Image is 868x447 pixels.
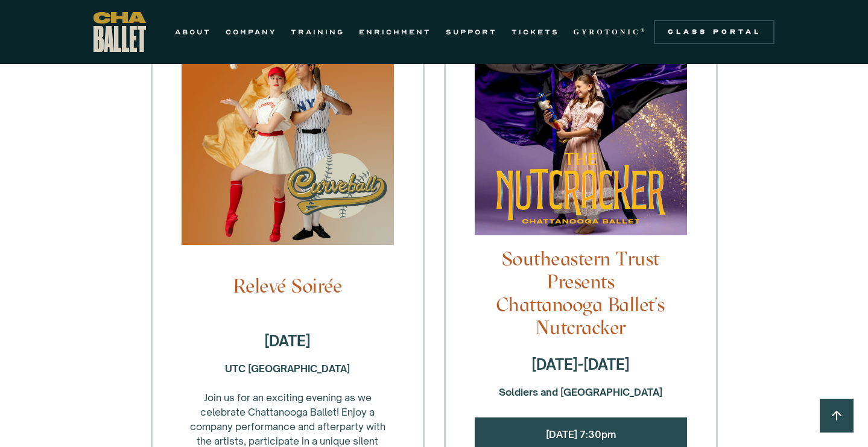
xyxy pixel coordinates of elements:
[475,247,687,339] h4: Southeastern Trust Presents Chattanooga Ballet's Nutcracker
[574,25,647,39] a: GYROTONIC®
[225,363,350,375] strong: UTC [GEOGRAPHIC_DATA]
[546,428,616,440] a: [DATE] 7:30pm
[446,25,497,39] a: SUPPORT
[499,386,662,398] strong: Soldiers and [GEOGRAPHIC_DATA]
[175,25,211,39] a: ABOUT
[641,27,647,33] sup: ®
[291,25,344,39] a: TRAINING
[359,25,431,39] a: ENRICHMENT
[512,25,559,39] a: TICKETS
[93,12,146,52] a: home
[264,332,311,350] strong: [DATE]
[182,274,394,297] h4: Relevé Soirée
[661,27,767,37] div: Class Portal
[475,355,687,374] h4: [DATE]-[DATE]
[574,28,641,36] strong: GYROTONIC
[226,25,276,39] a: COMPANY
[654,20,775,44] a: Class Portal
